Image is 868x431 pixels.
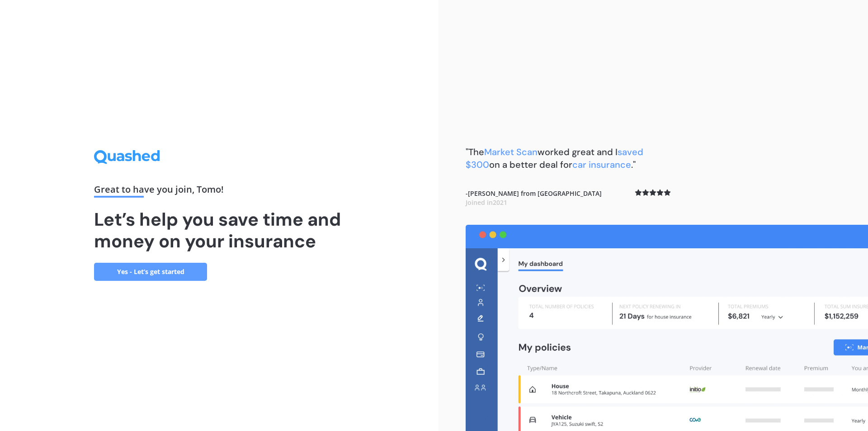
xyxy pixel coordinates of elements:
img: dashboard.webp [466,225,868,431]
span: Joined in 2021 [466,198,507,207]
div: Great to have you join , Tomo ! [94,185,344,198]
span: car insurance [572,159,631,171]
b: "The worked great and I on a better deal for ." [466,146,643,171]
h1: Let’s help you save time and money on your insurance [94,208,344,252]
b: - [PERSON_NAME] from [GEOGRAPHIC_DATA] [466,189,602,207]
span: saved $300 [466,146,643,171]
a: Yes - Let’s get started [94,263,207,281]
span: Market Scan [484,146,538,158]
